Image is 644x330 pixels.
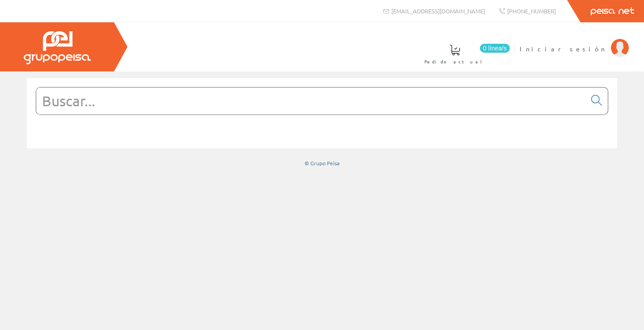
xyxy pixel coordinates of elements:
[36,88,586,114] input: Buscar...
[424,57,485,66] span: Pedido actual
[391,7,485,15] span: [EMAIL_ADDRESS][DOMAIN_NAME]
[27,159,617,167] div: © Grupo Peisa
[24,31,91,64] img: Grupo Peisa
[520,44,606,53] span: Iniciar sesión
[520,37,629,46] a: Iniciar sesión
[507,7,556,15] span: [PHONE_NUMBER]
[480,44,510,53] span: 0 línea/s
